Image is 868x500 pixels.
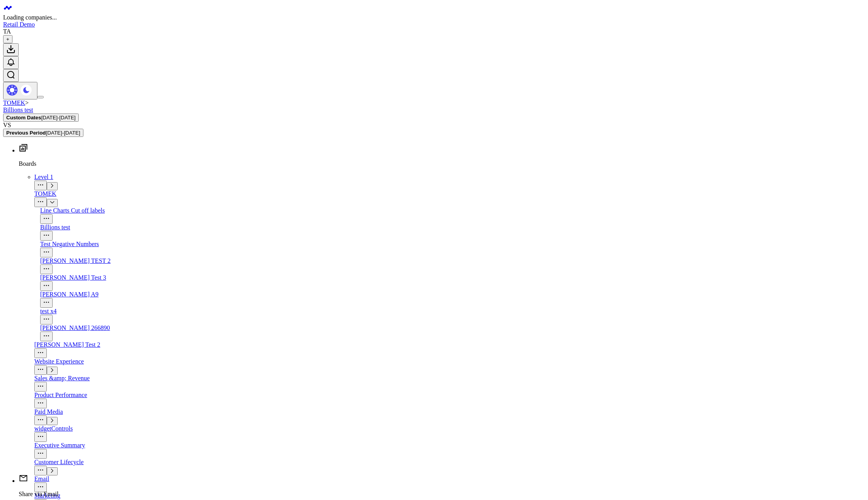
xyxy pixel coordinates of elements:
[40,332,53,341] button: Open board menu
[3,113,79,122] button: Custom Dates[DATE]-[DATE]
[3,28,11,35] div: TA
[40,264,53,274] button: Open board menu
[34,415,47,425] button: Open board menu
[40,241,865,248] div: Test Negative Numbers
[34,181,47,190] button: Open board menu
[34,358,865,365] div: Website Experience
[34,449,47,459] button: Open board menu
[19,491,865,498] p: Share via Email
[3,21,35,28] a: Retail Demo
[40,241,865,256] a: Test Negative NumbersOpen board menu
[40,248,53,257] button: Open board menu
[34,408,865,424] a: Paid MediaOpen board menu
[34,382,47,392] button: Open board menu
[34,174,865,181] div: Level 1
[41,115,76,121] span: [DATE] - [DATE]
[40,257,865,273] a: [PERSON_NAME] TEST 2Open board menu
[34,392,865,407] a: Product PerformanceOpen board menu
[6,36,9,42] span: +
[40,231,53,241] button: Open board menu
[34,459,865,466] div: Customer Lifecycle
[34,466,47,475] button: Open board menu
[40,224,865,239] a: Billions testOpen board menu
[34,475,865,482] div: Email
[40,315,53,324] button: Open board menu
[34,365,47,375] button: Open board menu
[40,214,53,224] button: Open board menu
[34,442,865,457] a: Executive SummaryOpen board menu
[34,408,865,415] div: Paid Media
[40,207,865,214] div: Line Charts Cut off labels
[19,160,865,167] p: Boards
[34,425,865,441] a: widgetControlsOpen board menu
[40,308,865,315] div: test x4
[40,224,865,231] div: Billions test
[6,130,46,136] b: Previous Period
[3,35,12,43] button: +
[40,308,865,323] a: test x4Open board menu
[3,14,865,21] div: Loading companies...
[3,106,33,113] a: Billions test
[34,399,47,408] button: Open board menu
[40,274,865,290] a: [PERSON_NAME] Test 3Open board menu
[40,291,865,298] div: [PERSON_NAME] A9
[34,341,865,357] a: [PERSON_NAME] Test 2Open board menu
[40,257,865,264] div: [PERSON_NAME] TEST 2
[34,174,865,189] a: Level 1Open board menu
[40,298,53,308] button: Open board menu
[40,324,865,332] div: [PERSON_NAME] 266890
[40,291,865,307] a: [PERSON_NAME] A9Open board menu
[34,432,47,442] button: Open board menu
[34,197,47,207] button: Open board menu
[34,482,47,492] button: Open board menu
[40,274,865,281] div: [PERSON_NAME] Test 3
[34,375,865,390] a: Sales &amp; RevenueOpen board menu
[34,392,865,399] div: Product Performance
[40,281,53,291] button: Open board menu
[34,341,865,348] div: [PERSON_NAME] Test 2
[46,130,80,136] span: [DATE] - [DATE]
[34,475,865,491] a: EmailOpen board menu
[34,190,865,206] a: TOMEKOpen board menu
[40,324,865,340] a: [PERSON_NAME] 266890Open board menu
[34,348,47,358] button: Open board menu
[3,129,83,137] button: Previous Period[DATE]-[DATE]
[3,122,865,129] div: VS
[6,115,41,121] b: Custom Dates
[40,207,865,223] a: Line Charts Cut off labelsOpen board menu
[34,375,865,382] div: Sales &amp; Revenue
[34,442,865,449] div: Executive Summary
[3,99,865,106] div: >
[34,358,865,374] a: Website ExperienceOpen board menu
[3,99,25,106] a: TOMEK
[3,69,19,82] button: Open search
[34,459,865,474] a: Customer LifecycleOpen board menu
[34,190,865,197] div: TOMEK
[34,425,865,432] div: widgetControls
